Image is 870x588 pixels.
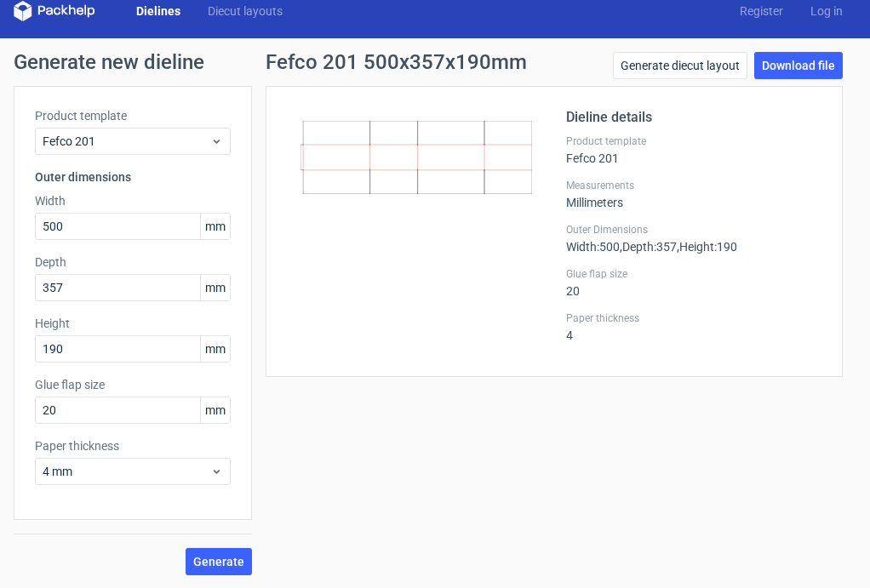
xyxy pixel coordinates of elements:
span: , Depth : 357 [620,240,677,254]
span: Fefco 201 [43,133,210,150]
span: Generate [193,556,244,568]
label: Glue flap size [35,376,231,393]
span: mm [200,275,230,300]
a: Log in [797,3,856,20]
h1: Generate new dieline [14,52,856,72]
label: Height [35,315,231,332]
label: Measurements [566,179,821,192]
label: Depth [35,254,231,271]
span: mm [200,397,230,423]
label: Paper thickness [35,437,231,454]
span: mm [200,336,230,362]
label: Paper thickness [566,311,821,325]
div: Millimeters [566,179,821,209]
label: Width [35,192,231,209]
label: Product template [35,107,231,124]
a: Generate diecut layout [613,52,747,79]
a: Diecut layouts [194,3,296,20]
label: Glue flap size [566,267,821,281]
button: Generate [186,548,252,575]
a: Dielines [123,3,194,20]
a: Register [726,3,797,20]
h1: Fefco 201 500x357x190mm [266,52,527,72]
span: mm [200,214,230,239]
label: Outer Dimensions [566,223,821,237]
div: Fefco 201 [566,134,821,165]
div: 20 [566,267,821,298]
label: Product template [566,134,821,148]
span: Width : 500 [566,240,620,254]
span: , Height : 190 [677,240,737,254]
a: Download file [754,52,843,79]
div: 4 [566,311,821,342]
span: 4 mm [43,463,210,480]
h3: Outer dimensions [35,168,231,186]
h2: Dieline details [566,107,821,128]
